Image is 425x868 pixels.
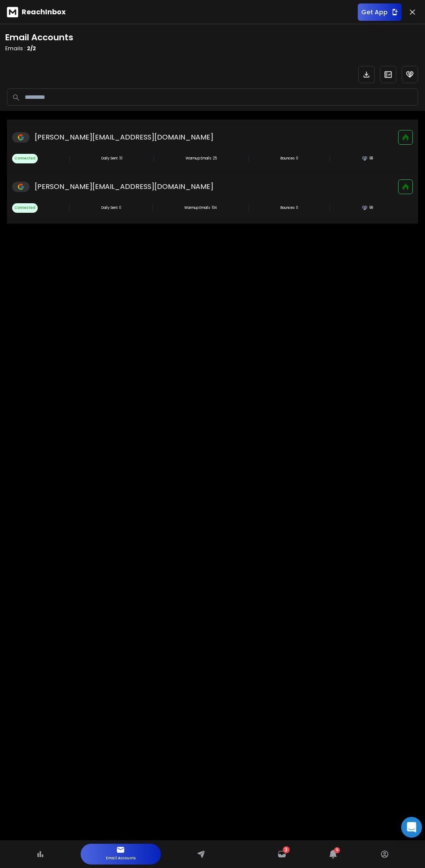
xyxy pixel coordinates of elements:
[186,156,211,161] p: Warmup Emails
[281,205,294,211] p: Bounces
[35,182,213,192] p: [PERSON_NAME][EMAIL_ADDRESS][DOMAIN_NAME]
[101,205,121,211] div: 0
[281,156,294,161] p: Bounces
[12,154,38,163] span: Connected
[69,203,71,213] span: |
[362,156,373,162] div: 98
[334,847,340,853] span: 5
[184,205,210,211] p: Warmup Emails
[358,3,402,21] button: Get App
[106,854,136,863] p: Email Accounts
[22,7,65,17] p: ReachInbox
[329,203,331,213] span: |
[151,203,154,213] span: |
[101,156,118,161] p: Daily Sent
[27,45,36,52] span: 2 / 2
[186,156,217,161] div: 25
[184,205,217,211] div: 104
[5,31,73,43] h1: Email Accounts
[248,203,250,213] span: |
[329,153,331,164] span: |
[35,132,213,143] p: [PERSON_NAME][EMAIL_ADDRESS][DOMAIN_NAME]
[278,850,286,858] a: 3
[12,203,38,213] span: Connected
[296,205,298,211] p: 0
[69,153,71,164] span: |
[362,205,373,211] div: 99
[401,817,422,838] div: Open Intercom Messenger
[101,205,118,211] p: Daily Sent
[101,156,122,161] div: 10
[5,45,73,52] p: Emails :
[248,153,250,164] span: |
[284,846,288,853] span: 3
[153,153,155,164] span: |
[296,156,298,161] p: 0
